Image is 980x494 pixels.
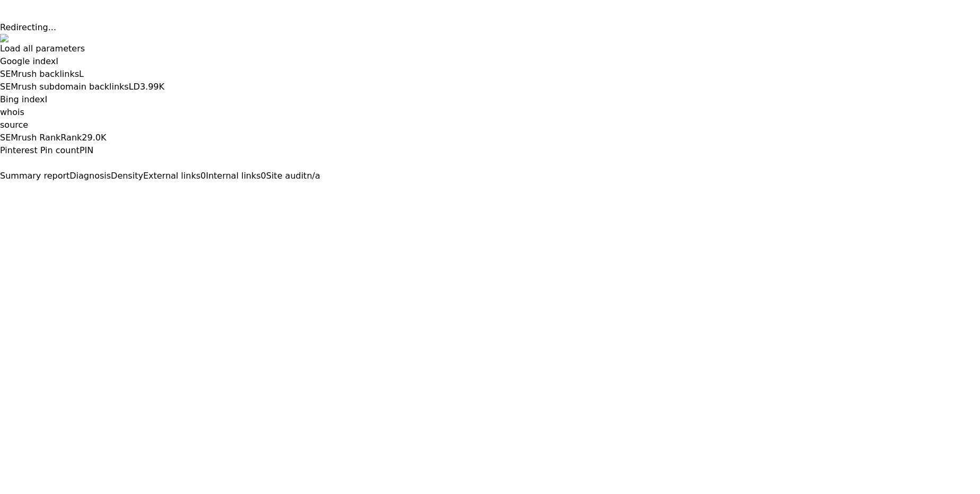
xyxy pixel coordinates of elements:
[266,171,320,181] a: Site auditn/a
[140,82,164,92] a: 3.99K
[45,94,48,104] span: I
[80,145,93,155] span: PIN
[129,82,140,92] span: LD
[200,171,206,181] span: 0
[206,171,260,181] span: Internal links
[82,133,106,143] a: 29.0K
[307,171,320,181] span: n/a
[143,171,200,181] span: External links
[261,171,266,181] span: 0
[56,56,58,66] span: I
[111,171,143,181] span: Density
[60,133,82,143] span: Rank
[69,171,111,181] span: Diagnosis
[266,171,307,181] span: Site audit
[79,69,84,79] span: L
